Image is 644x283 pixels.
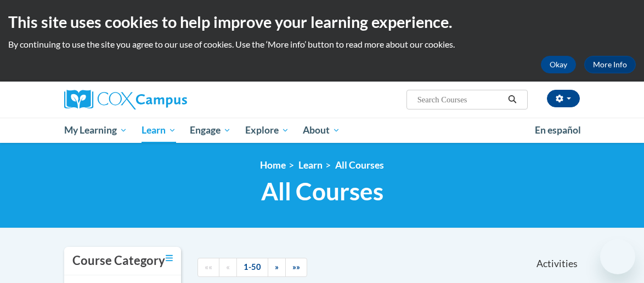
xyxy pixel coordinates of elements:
[298,159,323,171] a: Learn
[64,124,127,137] span: My Learning
[535,124,581,136] span: En español
[64,90,187,109] img: Cox Campus
[541,56,576,73] button: Okay
[268,258,286,277] a: Next
[296,118,348,143] a: About
[261,177,383,206] span: All Courses
[335,159,384,171] a: All Courses
[8,11,636,33] h2: This site uses cookies to help improve your learning experience.
[275,262,279,272] span: »
[547,90,580,107] button: Account Settings
[528,119,588,142] a: En español
[205,262,212,272] span: ««
[292,262,300,272] span: »»
[166,252,173,264] a: Toggle collapse
[57,118,134,143] a: My Learning
[56,118,588,143] div: Main menu
[72,252,165,269] h3: Course Category
[504,93,521,106] button: Search
[183,118,238,143] a: Engage
[245,124,289,137] span: Explore
[285,258,307,277] a: End
[584,56,636,73] a: More Info
[134,118,183,143] a: Learn
[416,93,504,106] input: Search Courses
[142,124,176,137] span: Learn
[536,258,578,270] span: Activities
[303,124,340,137] span: About
[260,159,286,171] a: Home
[190,124,231,137] span: Engage
[226,262,230,272] span: «
[600,239,635,274] iframe: Button to launch messaging window
[8,38,636,50] p: By continuing to use the site you agree to our use of cookies. Use the ‘More info’ button to read...
[197,258,219,277] a: Begining
[236,258,268,277] a: 1-50
[64,90,225,109] a: Cox Campus
[238,118,296,143] a: Explore
[219,258,237,277] a: Previous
